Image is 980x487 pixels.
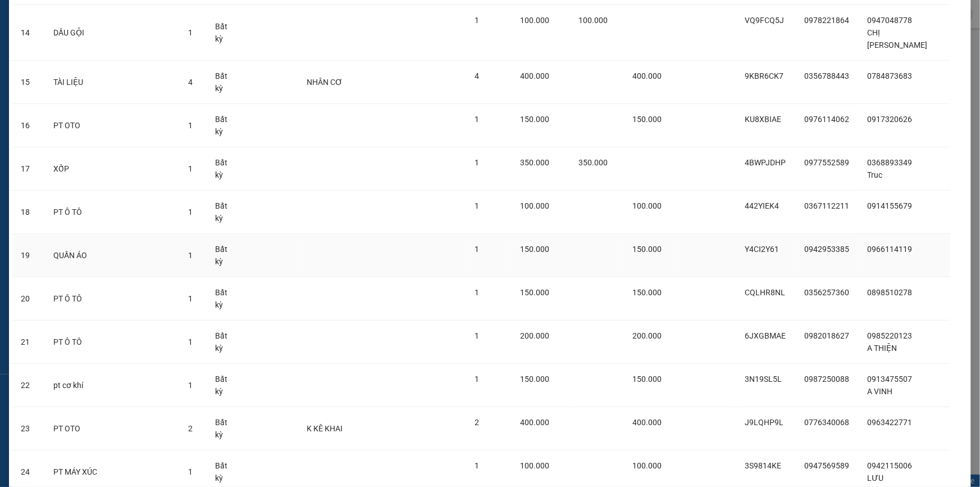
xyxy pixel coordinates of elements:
[475,201,479,210] span: 1
[868,331,913,340] span: 0985220123
[868,344,897,353] span: A THIỆN
[521,158,550,167] span: 350.000
[745,201,780,210] span: 442YIEK4
[805,158,850,167] span: 0977552589
[12,147,44,191] td: 17
[805,375,850,384] span: 0987250088
[868,16,913,25] span: 0947048778
[868,288,913,297] span: 0898510278
[188,28,193,37] span: 1
[521,331,550,340] span: 200.000
[745,245,780,254] span: Y4CI2Y61
[868,115,913,124] span: 0917320626
[206,191,245,234] td: Bất kỳ
[745,461,782,470] span: 3S9814KE
[12,61,44,104] td: 15
[12,321,44,364] td: 21
[44,104,179,147] td: PT OTO
[475,331,479,340] span: 1
[579,16,608,25] span: 100.000
[44,364,179,407] td: pt cơ khí
[44,321,179,364] td: PT Ô TÔ
[868,461,913,470] span: 0942115006
[12,364,44,407] td: 22
[521,418,550,427] span: 400.000
[868,201,913,210] span: 0914155679
[475,158,479,167] span: 1
[745,288,786,297] span: CQLHR8NL
[805,288,850,297] span: 0356257360
[188,294,193,303] span: 1
[12,191,44,234] td: 18
[206,234,245,277] td: Bất kỳ
[188,424,193,433] span: 2
[868,474,884,483] span: LƯU
[521,288,550,297] span: 150.000
[521,16,550,25] span: 100.000
[521,115,550,124] span: 150.000
[475,375,479,384] span: 1
[475,71,479,80] span: 4
[188,251,193,260] span: 1
[868,71,913,80] span: 0784873683
[633,201,662,210] span: 100.000
[868,170,883,179] span: Truc
[633,461,662,470] span: 100.000
[805,71,850,80] span: 0356788443
[475,418,479,427] span: 2
[633,288,662,297] span: 150.000
[521,201,550,210] span: 100.000
[745,158,786,167] span: 4BWPJDHP
[44,407,179,450] td: PT OTO
[307,78,343,87] span: NHÂN CƠ
[579,158,608,167] span: 350.000
[45,9,101,77] b: Nhà xe Thiên Trung
[521,245,550,254] span: 150.000
[188,78,193,87] span: 4
[12,407,44,450] td: 23
[188,164,193,173] span: 1
[475,16,479,25] span: 1
[745,71,784,80] span: 9KBR6CK7
[206,321,245,364] td: Bất kỳ
[868,245,913,254] span: 0966114119
[206,61,245,104] td: Bất kỳ
[475,461,479,470] span: 1
[150,9,271,28] b: [DOMAIN_NAME]
[475,288,479,297] span: 1
[59,80,271,151] h2: VP Nhận: [PERSON_NAME]
[745,331,786,340] span: 6JXGBMAE
[44,191,179,234] td: PT Ô TÔ
[633,375,662,384] span: 150.000
[805,16,850,25] span: 0978221864
[475,115,479,124] span: 1
[805,461,850,470] span: 0947569589
[868,28,928,49] span: CHỊ [PERSON_NAME]
[805,245,850,254] span: 0942953385
[475,245,479,254] span: 1
[868,387,893,396] span: A VINH
[44,147,179,191] td: XỐP
[307,424,343,433] span: K KÊ KHAI
[188,381,193,390] span: 1
[206,364,245,407] td: Bất kỳ
[206,5,245,61] td: Bất kỳ
[44,61,179,104] td: TÀI LIỆU
[633,245,662,254] span: 150.000
[868,418,913,427] span: 0963422771
[44,234,179,277] td: QUẦN ÁO
[188,208,193,217] span: 1
[188,337,193,346] span: 1
[805,418,850,427] span: 0776340068
[521,461,550,470] span: 100.000
[206,104,245,147] td: Bất kỳ
[745,115,782,124] span: KU8XBIAE
[633,115,662,124] span: 150.000
[12,234,44,277] td: 19
[12,277,44,321] td: 20
[12,104,44,147] td: 16
[745,16,785,25] span: VQ9FCQ5J
[805,331,850,340] span: 0982018627
[805,201,850,210] span: 0367112211
[633,418,662,427] span: 400.000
